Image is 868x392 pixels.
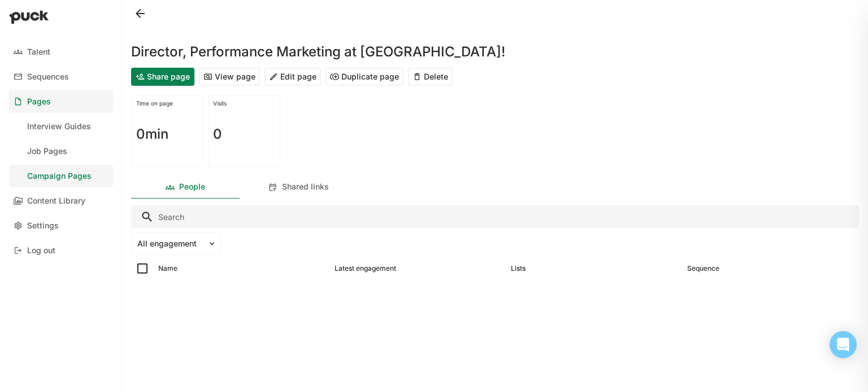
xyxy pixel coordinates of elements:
[9,165,113,187] a: Campaign Pages
[131,205,859,228] input: Search
[9,41,113,63] a: Talent
[213,127,222,141] h1: 0
[9,140,113,162] a: Job Pages
[27,147,67,156] div: Job Pages
[27,246,55,256] div: Log out
[264,68,321,86] button: Edit page
[158,265,177,272] div: Name
[27,171,92,181] div: Campaign Pages
[687,265,719,272] div: Sequence
[27,47,50,57] div: Talent
[9,115,113,138] a: Interview Guides
[27,122,91,131] div: Interview Guides
[408,68,453,86] button: Delete
[9,190,113,212] a: Content Library
[335,265,396,272] div: Latest engagement
[136,127,168,141] h1: 0min
[27,221,59,231] div: Settings
[830,331,857,358] div: Open Intercom Messenger
[9,90,113,113] a: Pages
[27,196,85,206] div: Content Library
[27,72,69,82] div: Sequences
[136,100,198,107] div: Time on page
[282,182,329,192] div: Shared links
[199,68,260,86] button: View page
[179,182,205,192] div: People
[325,68,403,86] button: Duplicate page
[27,97,51,107] div: Pages
[9,65,113,88] a: Sequences
[131,68,194,86] button: Share page
[511,265,526,272] div: Lists
[213,100,275,107] div: Visits
[9,214,113,237] a: Settings
[131,45,505,59] h1: Director, Performance Marketing at [GEOGRAPHIC_DATA]!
